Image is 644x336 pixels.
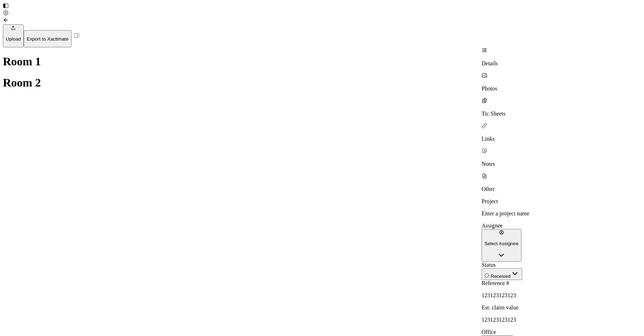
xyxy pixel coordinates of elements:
[3,3,9,9] img: toggle sidebar
[6,36,21,42] p: Upload
[24,30,71,47] button: Export to Xactimate
[482,329,496,335] label: Office
[482,223,503,229] label: Assignee
[482,186,641,192] p: Other
[482,280,509,286] label: Reference #
[482,317,641,323] p: 123123123123
[482,60,641,67] p: Details
[72,31,82,41] img: right-panel.svg
[3,76,482,89] h1: Room 2
[482,161,641,167] p: Notes
[482,262,496,268] label: Status
[3,55,482,68] h1: Room 1
[482,198,498,204] label: Project
[482,304,519,311] label: Est. claim value
[27,36,68,42] p: Export to Xactimate
[482,210,641,217] p: Enter a project name
[3,24,24,47] button: Upload
[482,136,641,142] p: Links
[482,85,641,92] p: Photos
[482,292,641,299] p: 123123123123
[482,111,641,117] p: Tic Sheets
